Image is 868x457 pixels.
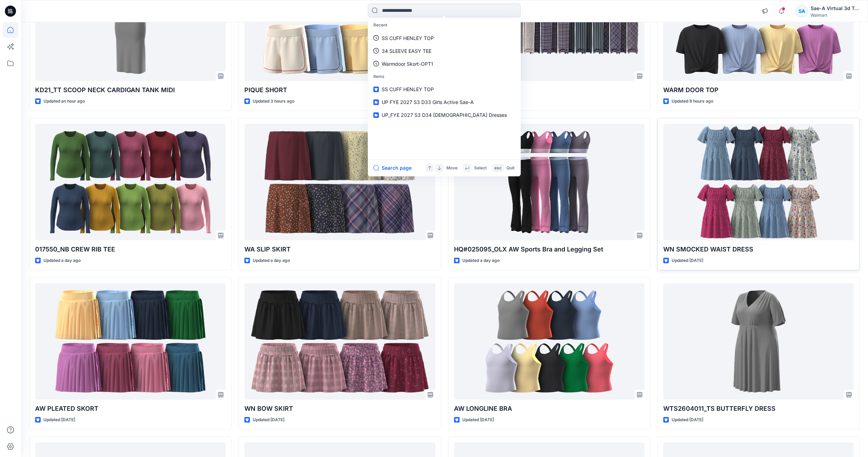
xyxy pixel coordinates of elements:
[35,244,226,254] p: 017550_NB CREW RIB TEE
[373,164,412,172] button: Search page
[462,416,494,424] p: Updated [DATE]
[446,165,457,172] p: Move
[43,257,81,264] p: Updated a day ago
[43,98,85,105] p: Updated an hour ago
[454,404,644,414] p: AW LONGLINE BRA
[811,4,859,13] div: Sae-A Virtual 3d Team
[253,98,294,105] p: Updated 3 hours ago
[663,283,854,400] a: WTS2604011_TS BUTTERFLY DRESS
[369,19,519,32] p: Recent
[462,257,500,264] p: Updated a day ago
[382,34,434,42] p: SS CUFF HENLEY TOP
[663,404,854,414] p: WTS2604011_TS BUTTERFLY DRESS
[663,85,854,95] p: WARM DOOR TOP
[35,283,226,400] a: AW PLEATED SKORT
[454,283,644,400] a: AW LONGLINE BRA
[382,47,431,55] p: 34 SLEEVE EASY TEE
[795,5,808,17] div: SA
[369,32,519,45] a: SS CUFF HENLEY TOP
[369,70,519,83] p: Items
[244,124,435,240] a: WA SLIP SKIRT
[382,86,434,92] span: SS CUFF HENLEY TOP
[35,124,226,240] a: 017550_NB CREW RIB TEE
[506,165,514,172] p: Quit
[382,112,507,118] span: UP_FYE 2027 S3 D34 [DEMOGRAPHIC_DATA] Dresses
[369,109,519,121] a: UP_FYE 2027 S3 D34 [DEMOGRAPHIC_DATA] Dresses
[253,257,290,264] p: Updated a day ago
[369,57,519,70] a: Warmdoor Skort-OPT1
[672,98,713,105] p: Updated 8 hours ago
[369,96,519,109] a: UP FYE 2027 S3 D33 Girls Active Sae-A
[811,13,859,18] div: Walmart
[672,257,703,264] p: Updated [DATE]
[253,416,284,424] p: Updated [DATE]
[244,85,435,95] p: PIQUE SHORT
[35,404,226,414] p: AW PLEATED SKORT
[244,244,435,254] p: WA SLIP SKIRT
[382,60,433,67] p: Warmdoor Skort-OPT1
[244,404,435,414] p: WN BOW SKIRT
[663,244,854,254] p: WN SMOCKED WAIST DRESS
[244,283,435,400] a: WN BOW SKIRT
[454,244,644,254] p: HQ#025095_OLX AW Sports Bra and Legging Set
[494,165,502,172] p: esc
[43,416,75,424] p: Updated [DATE]
[382,99,474,105] span: UP FYE 2027 S3 D33 Girls Active Sae-A
[454,124,644,240] a: HQ#025095_OLX AW Sports Bra and Legging Set
[369,83,519,96] a: SS CUFF HENLEY TOP
[35,85,226,95] p: KD21_TT SCOOP NECK CARDIGAN TANK MIDI
[454,85,644,95] p: WA EASY PANT
[474,165,487,172] p: Select
[369,45,519,57] a: 34 SLEEVE EASY TEE
[672,416,703,424] p: Updated [DATE]
[663,124,854,240] a: WN SMOCKED WAIST DRESS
